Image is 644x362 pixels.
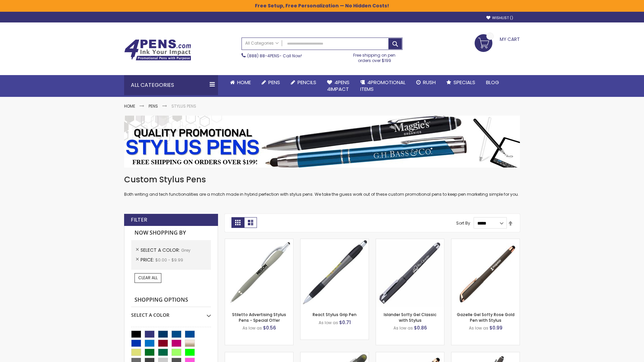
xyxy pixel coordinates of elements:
a: All Categories [242,38,282,49]
span: As low as [243,325,262,331]
img: 4Pens Custom Pens and Promotional Products [124,39,191,61]
a: Islander Softy Gel Classic with Stylus [384,312,436,323]
span: As low as [319,320,338,325]
img: Stiletto Advertising Stylus Pens-Grey [225,239,293,307]
div: Free shipping on pen orders over $199 [346,50,403,63]
span: Rush [423,79,436,86]
a: Stiletto Advertising Stylus Pens-Grey [225,239,293,244]
span: Specials [453,79,475,86]
label: Sort By [456,220,470,226]
a: Home [225,75,256,90]
span: Pencils [298,79,316,86]
a: Gazelle Gel Softy Rose Gold Pen with Stylus [457,312,515,323]
div: All Categories [124,75,218,95]
div: Select A Color [131,307,211,318]
div: Both writing and tech functionalities are a match made in hybrid perfection with stylus pens. We ... [124,174,520,197]
a: Clear All [135,273,161,283]
a: 4Pens4impact [322,75,355,97]
a: Rush [411,75,441,90]
a: Custom Soft Touch® Metal Pens with Stylus-Grey [451,352,520,358]
a: Souvenir® Jalan Highlighter Stylus Pen Combo-Grey [301,352,369,358]
strong: Now Shopping by [131,226,211,240]
span: As low as [393,325,413,331]
span: Home [237,79,251,86]
span: Pens [268,79,280,86]
strong: Shopping Options [131,293,211,307]
img: Gazelle Gel Softy Rose Gold Pen with Stylus-Grey [451,239,520,307]
span: $0.99 [489,324,502,331]
strong: Grid [231,217,244,228]
span: $0.56 [263,324,276,331]
span: - Call Now! [247,53,302,59]
a: Pens [256,75,285,90]
span: Clear All [138,275,158,281]
span: As low as [469,325,488,331]
strong: Stylus Pens [171,103,196,109]
a: React Stylus Grip Pen-Grey [301,239,369,244]
a: React Stylus Grip Pen [313,312,357,317]
img: React Stylus Grip Pen-Grey [301,239,369,307]
span: 4Pens 4impact [327,79,350,93]
span: Select A Color [141,247,181,253]
img: Stylus Pens [124,116,520,168]
span: $0.86 [414,324,427,331]
a: Cyber Stylus 0.7mm Fine Point Gel Grip Pen-Grey [225,352,293,358]
a: Pencils [285,75,322,90]
a: Islander Softy Gel Classic with Stylus-Grey [376,239,444,244]
a: Islander Softy Rose Gold Gel Pen with Stylus-Grey [376,352,444,358]
span: All Categories [245,41,279,46]
span: $0.00 - $9.99 [155,257,183,263]
a: Gazelle Gel Softy Rose Gold Pen with Stylus-Grey [451,239,520,244]
img: Islander Softy Gel Classic with Stylus-Grey [376,239,444,307]
span: $0.71 [339,319,351,326]
a: Home [124,103,135,109]
a: Stiletto Advertising Stylus Pens - Special Offer [232,312,286,323]
a: Blog [481,75,504,90]
a: 4PROMOTIONALITEMS [355,75,411,97]
span: Price [141,256,155,263]
span: Blog [486,79,499,86]
span: Grey [181,247,191,253]
a: Pens [149,103,158,109]
a: Wishlist [486,15,513,20]
h1: Custom Stylus Pens [124,174,520,185]
a: Specials [441,75,481,90]
span: 4PROMOTIONAL ITEMS [360,79,406,93]
strong: Filter [131,216,147,224]
a: (888) 88-4PENS [247,53,279,59]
